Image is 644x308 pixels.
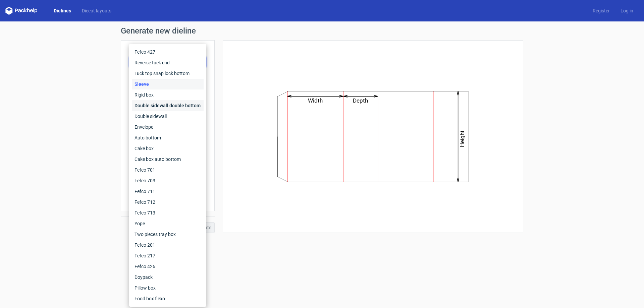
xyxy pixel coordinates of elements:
div: Auto bottom [132,132,204,143]
div: Fefco 703 [132,175,204,186]
text: Height [459,130,466,147]
div: Rigid box [132,89,204,100]
div: Fefco 713 [132,207,204,218]
div: Fefco 426 [132,261,204,272]
div: Fefco 201 [132,240,204,250]
div: Double sidewall double bottom [132,100,204,111]
div: Tuck top snap lock bottom [132,68,204,79]
div: Fefco 711 [132,186,204,197]
div: Reverse tuck end [132,57,204,68]
div: Food box flexo [132,293,204,304]
a: Register [587,7,615,14]
a: Log in [615,7,639,14]
div: Pillow box [132,283,204,293]
div: Envelope [132,122,204,132]
div: Double sidewall [132,111,204,122]
text: Width [308,97,323,104]
text: Depth [353,97,368,104]
h1: Generate new dieline [121,27,523,35]
a: Diecut layouts [76,7,117,14]
div: Yope [132,218,204,229]
div: Two pieces tray box [132,229,204,240]
div: Fefco 427 [132,47,204,57]
div: Fefco 217 [132,250,204,261]
div: Doypack [132,272,204,283]
div: Sleeve [132,79,204,89]
div: Fefco 712 [132,197,204,207]
div: Cake box [132,143,204,154]
a: Dielines [48,7,76,14]
div: Fefco 701 [132,165,204,175]
div: Cake box auto bottom [132,154,204,165]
